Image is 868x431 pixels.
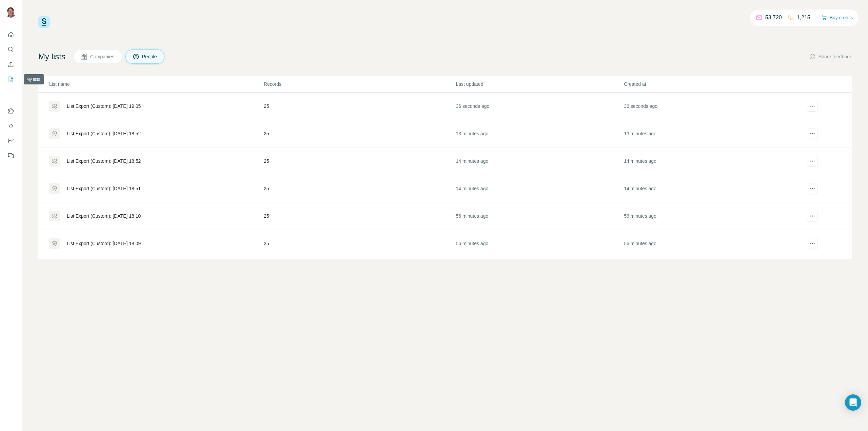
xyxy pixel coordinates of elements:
button: Search [5,43,16,56]
div: Open Intercom Messenger [845,394,861,411]
td: 36 seconds ago [455,93,624,120]
td: 14 minutes ago [455,175,624,202]
td: 57 minutes ago [455,257,624,285]
td: 25 [263,120,456,148]
button: actions [807,211,818,221]
img: Surfe Logo [38,16,50,28]
span: People [142,53,158,60]
p: Last updated [456,81,623,87]
button: Buy credits [822,13,853,22]
button: actions [807,128,818,139]
td: 14 minutes ago [624,175,792,202]
div: List Export (Custom): [DATE] 18:10 [67,213,141,219]
td: 25 [263,93,456,120]
p: Created at [624,81,791,87]
td: 56 minutes ago [455,202,624,230]
button: Share feedback [809,53,852,60]
td: 25 [263,148,456,175]
button: actions [807,238,818,249]
td: 36 seconds ago [624,93,792,120]
div: List Export (Custom): [DATE] 18:52 [67,158,141,164]
button: Use Surfe API [5,120,16,132]
p: 1,215 [797,14,810,22]
td: 14 minutes ago [624,148,792,175]
td: 56 minutes ago [624,202,792,230]
img: Avatar [5,7,16,18]
button: My lists [5,73,16,85]
p: Records [264,81,455,87]
td: 25 [263,175,456,202]
td: 13 minutes ago [455,120,624,148]
div: List Export (Custom): [DATE] 19:05 [67,103,141,110]
div: List Export (Custom): [DATE] 18:52 [67,130,141,137]
td: 13 minutes ago [624,120,792,148]
div: List Export (Custom): [DATE] 18:09 [67,240,141,247]
td: 14 [263,257,456,285]
p: List name [49,81,263,87]
td: 25 [263,230,456,257]
button: Quick start [5,28,16,41]
span: Companies [90,53,115,60]
td: 14 minutes ago [455,148,624,175]
button: Feedback [5,150,16,162]
td: 57 minutes ago [624,257,792,285]
button: actions [807,101,818,112]
div: List Export (Custom): [DATE] 18:51 [67,185,141,192]
td: 56 minutes ago [624,230,792,257]
button: Dashboard [5,135,16,147]
td: 25 [263,202,456,230]
h4: My lists [38,51,65,62]
button: actions [807,156,818,166]
button: Enrich CSV [5,58,16,71]
p: 53,720 [765,14,782,22]
button: actions [807,183,818,194]
td: 56 minutes ago [455,230,624,257]
button: Use Surfe on LinkedIn [5,105,16,117]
